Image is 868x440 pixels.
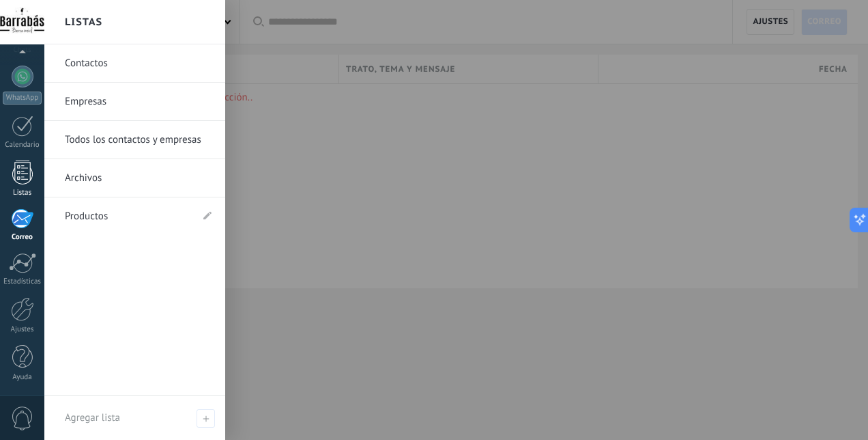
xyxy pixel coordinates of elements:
[65,1,102,44] h2: Listas
[3,92,42,105] div: WhatsApp
[197,409,215,428] span: Agregar lista
[65,197,191,236] a: Productos
[3,141,42,150] div: Calendario
[65,44,212,83] a: Contactos
[65,411,120,424] span: Agregar lista
[3,189,42,197] div: Listas
[3,277,42,286] div: Estadísticas
[65,121,212,159] a: Todos los contactos y empresas
[3,373,42,382] div: Ayuda
[65,159,212,197] a: Archivos
[3,233,42,242] div: Correo
[65,83,212,121] a: Empresas
[3,325,42,334] div: Ajustes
